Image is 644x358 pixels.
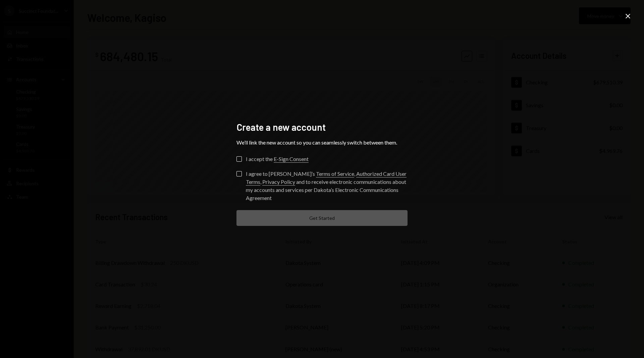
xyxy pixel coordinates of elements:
a: Privacy Policy [262,178,295,186]
div: We’ll link the new account so you can seamlessly switch between them. [236,139,408,146]
h2: Create a new account [236,121,408,134]
a: Authorized Card User Terms [246,170,407,186]
div: I agree to [PERSON_NAME]’s , , and to receive electronic communications about my accounts and ser... [246,170,408,202]
a: Terms of Service [316,170,354,177]
button: I agree to [PERSON_NAME]’s Terms of Service, Authorized Card User Terms, Privacy Policy and to re... [236,171,242,176]
button: I accept the E-Sign Consent [236,156,242,162]
div: I accept the [246,155,309,163]
a: E-Sign Consent [274,156,309,163]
